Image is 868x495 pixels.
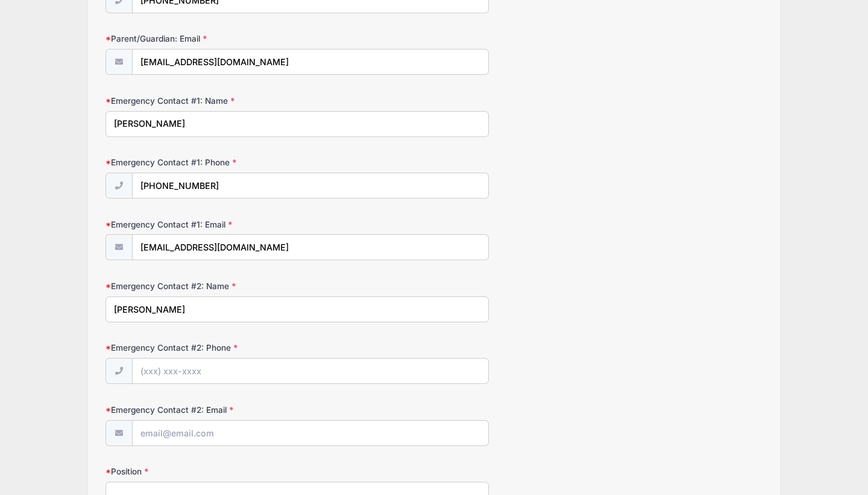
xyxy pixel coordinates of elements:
[132,420,489,446] input: email@email.com
[105,280,324,292] label: Emergency Contact #2: Name
[105,404,324,416] label: Emergency Contact #2: Email
[132,358,489,384] input: (xxx) xxx-xxxx
[105,156,324,168] label: Emergency Contact #1: Phone
[132,49,489,75] input: email@email.com
[132,234,489,260] input: email@email.com
[105,465,324,477] label: Position
[105,342,324,354] label: Emergency Contact #2: Phone
[132,173,489,199] input: (xxx) xxx-xxxx
[105,95,324,107] label: Emergency Contact #1: Name
[105,33,324,45] label: Parent/Guardian: Email
[105,219,324,231] label: Emergency Contact #1: Email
